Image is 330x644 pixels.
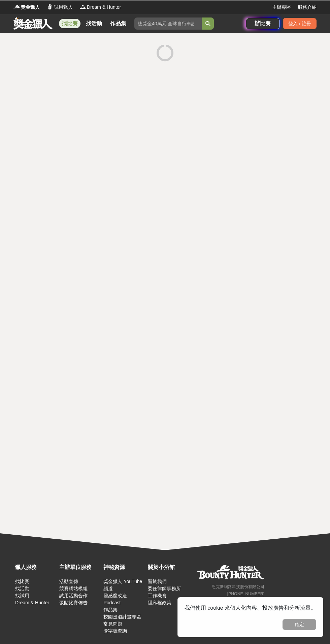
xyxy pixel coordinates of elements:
[148,563,189,571] div: 關於小酒館
[46,4,73,11] a: Logo試用獵人
[103,607,118,612] a: 作品集
[15,600,49,605] a: Dream & Hunter
[298,4,317,11] a: 服務介紹
[103,628,127,634] a: 獎字號查詢
[103,614,141,619] a: 校園巡迴計畫專區
[246,18,279,29] a: 辦比賽
[212,584,264,589] small: 恩克斯網路科技股份有限公司
[283,619,316,630] button: 確定
[59,579,78,584] a: 活動宣傳
[59,563,100,571] div: 主辦單位服務
[103,579,142,591] a: 獎金獵人 YouTube 頻道
[15,586,29,591] a: 找活動
[107,19,129,28] a: 作品集
[15,579,29,584] a: 找比賽
[227,592,264,596] small: [PHONE_NUMBER]
[54,4,73,11] span: 試用獵人
[134,17,202,30] input: 總獎金40萬元 全球自行車設計比賽
[79,4,121,11] a: LogoDream & Hunter
[21,4,40,11] span: 獎金獵人
[59,586,88,591] a: 競賽網站模組
[83,19,105,28] a: 找活動
[13,3,20,10] img: Logo
[87,4,121,11] span: Dream & Hunter
[46,3,53,10] img: Logo
[103,621,122,627] a: 常見問題
[15,593,29,598] a: 找試用
[79,3,86,10] img: Logo
[148,593,167,598] a: 工作機會
[15,563,56,571] div: 獵人服務
[272,4,291,11] a: 主辦專區
[283,18,317,29] div: 登入 / 註冊
[148,586,181,591] a: 委任律師事務所
[13,4,40,11] a: Logo獎金獵人
[148,600,171,605] a: 隱私權政策
[148,579,167,584] a: 關於我們
[59,593,88,598] a: 試用活動合作
[59,19,80,28] a: 找比賽
[103,563,144,571] div: 神秘資源
[59,600,88,605] a: 張貼比賽佈告
[103,593,127,605] a: 靈感魔改造 Podcast
[185,605,316,611] span: 我們使用 cookie 來個人化內容、投放廣告和分析流量。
